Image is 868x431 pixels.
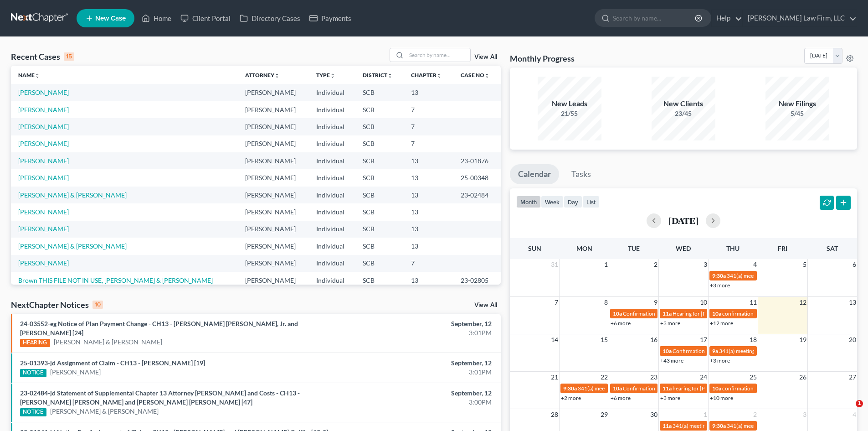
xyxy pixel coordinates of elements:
td: Individual [309,203,355,220]
td: 23-02484 [453,187,501,203]
a: Calendar [510,164,559,184]
td: Individual [309,118,355,135]
span: 11 [749,297,758,308]
span: Thu [726,244,740,252]
span: 17 [699,334,708,345]
i: unfold_more [35,73,40,78]
td: [PERSON_NAME] [238,203,308,220]
span: 3 [703,259,708,270]
span: 18 [749,334,758,345]
div: 3:01PM [340,368,492,377]
input: Search by name... [613,10,696,26]
span: Tue [628,244,640,252]
td: [PERSON_NAME] [238,238,308,254]
a: [PERSON_NAME] [50,368,101,377]
span: 1 [703,409,708,420]
span: 20 [848,334,857,345]
a: +3 more [710,357,730,364]
td: 13 [404,203,453,220]
a: [PERSON_NAME] [18,225,69,233]
a: 24-03552-eg Notice of Plan Payment Change - CH13 - [PERSON_NAME] [PERSON_NAME], Jr. and [PERSON_N... [20,320,298,337]
span: 11a [663,422,672,429]
span: 27 [848,372,857,383]
i: unfold_more [484,73,490,78]
a: Chapterunfold_more [411,72,442,78]
a: +3 more [660,395,680,401]
td: SCB [355,221,404,238]
td: [PERSON_NAME] [238,101,308,118]
span: 21 [550,372,559,383]
div: 3:01PM [340,328,492,338]
a: Brown THIS FILE NOT IN USE, [PERSON_NAME] & [PERSON_NAME] [18,276,213,284]
td: Individual [309,84,355,101]
span: Fri [778,244,787,252]
td: SCB [355,187,404,203]
a: 25-01393-jd Assignment of Claim - CH13 - [PERSON_NAME] [19] [20,359,205,367]
input: Search by name... [406,48,470,62]
td: SCB [355,203,404,220]
a: [PERSON_NAME] [18,106,69,114]
td: Individual [309,221,355,238]
td: [PERSON_NAME] [238,84,308,101]
a: Client Portal [176,10,235,26]
span: 1 [856,400,863,407]
td: 23-01876 [453,152,501,169]
span: 341(a) meeting for [PERSON_NAME] [673,422,760,429]
td: 13 [404,272,453,289]
a: View All [474,302,497,308]
a: 23-02484-jd Statement of Supplemental Chapter 13 Attorney [PERSON_NAME] and Costs - CH13 - [PERSO... [20,389,300,406]
a: Directory Cases [235,10,305,26]
a: [PERSON_NAME] & [PERSON_NAME] [54,338,162,347]
td: 13 [404,221,453,238]
a: +6 more [611,320,631,327]
span: 9:30a [712,272,726,279]
a: +10 more [710,395,733,401]
span: 341(a) meeting for [PERSON_NAME] [719,348,807,354]
td: SCB [355,272,404,289]
div: New Filings [765,99,829,109]
a: [PERSON_NAME] [18,123,69,130]
span: Sat [827,244,838,252]
span: Confirmation Hearing for [PERSON_NAME] [673,348,777,354]
div: September, 12 [340,319,492,328]
span: 10 [699,297,708,308]
span: 29 [600,409,609,420]
i: unfold_more [330,73,335,78]
td: 13 [404,152,453,169]
a: [PERSON_NAME] [18,208,69,216]
td: [PERSON_NAME] [238,187,308,203]
a: Help [712,10,742,26]
a: Payments [305,10,356,26]
span: 341(a) meeting for [PERSON_NAME] [727,422,815,429]
span: 14 [550,334,559,345]
a: Tasks [563,164,599,184]
td: 25-00348 [453,169,501,186]
a: [PERSON_NAME] [18,174,69,182]
span: New Case [95,15,126,22]
a: Districtunfold_more [363,72,393,78]
span: 24 [699,372,708,383]
span: hearing for [PERSON_NAME] [673,385,743,392]
div: 23/45 [652,109,715,118]
span: 9:30a [712,422,726,429]
a: +3 more [660,320,680,327]
span: 23 [649,372,658,383]
td: [PERSON_NAME] [238,152,308,169]
span: Confirmation Hearing for [PERSON_NAME] [623,385,727,392]
span: confirmation hearing for [PERSON_NAME] [722,310,825,317]
span: 11a [663,310,672,317]
span: 6 [852,259,857,270]
td: 7 [404,101,453,118]
td: [PERSON_NAME] [238,221,308,238]
a: [PERSON_NAME] & [PERSON_NAME] [18,242,127,250]
span: 22 [600,372,609,383]
div: New Clients [652,99,715,109]
span: 3 [802,409,807,420]
i: unfold_more [437,73,442,78]
td: Individual [309,272,355,289]
span: 2 [752,409,758,420]
span: Hearing for [PERSON_NAME] and [PERSON_NAME] [673,310,797,317]
span: 15 [600,334,609,345]
a: +6 more [611,395,631,401]
td: SCB [355,135,404,152]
